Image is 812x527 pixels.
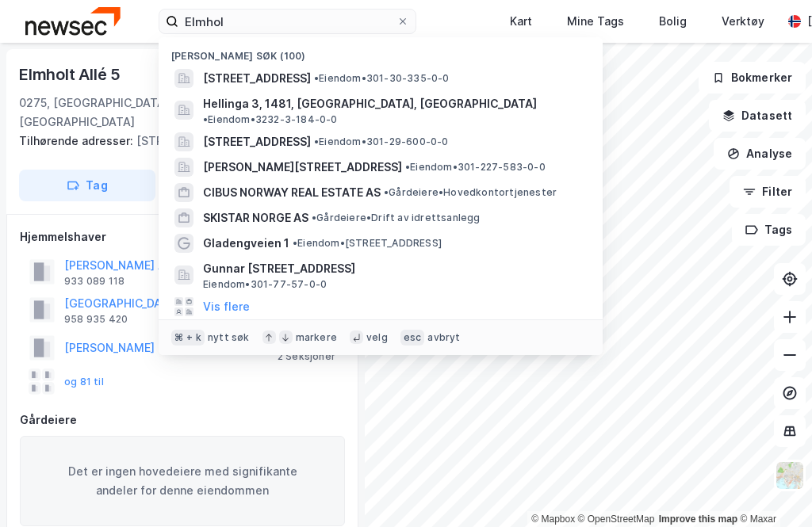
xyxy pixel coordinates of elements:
span: Gårdeiere • Drift av idrettsanlegg [312,212,481,224]
div: 933 089 118 [64,275,124,288]
div: Gårdeiere [20,411,345,430]
a: Improve this map [659,514,737,525]
div: Bolig [659,12,687,31]
span: • [203,113,208,125]
div: Verktøy [722,12,764,31]
div: 0275, [GEOGRAPHIC_DATA], [GEOGRAPHIC_DATA] [19,94,222,132]
div: ⌘ + k [171,330,205,346]
span: • [314,72,319,84]
div: 958 935 420 [64,313,128,326]
span: Eiendom • 301-29-600-0-0 [314,136,449,148]
span: Gårdeiere • Hovedkontortjenester [384,186,557,199]
span: Tilhørende adresser: [19,134,136,147]
span: Eiendom • 301-227-583-0-0 [405,161,546,174]
span: Eiendom • [STREET_ADDRESS] [293,237,442,250]
img: newsec-logo.f6e21ccffca1b3a03d2d.png [25,7,121,35]
span: • [312,212,316,223]
span: • [405,161,410,173]
div: Hjemmelshaver [20,227,345,246]
span: Hellinga 3, 1481, [GEOGRAPHIC_DATA], [GEOGRAPHIC_DATA] [203,94,537,113]
button: Tag [19,170,155,201]
span: SKISTAR NORGE AS [203,208,308,227]
button: Bokmerker [699,62,806,94]
span: • [314,136,319,147]
a: Mapbox [531,514,575,525]
div: [STREET_ADDRESS] [19,132,333,151]
div: Kart [510,12,532,31]
div: Elmholt Allé 5 [19,62,124,87]
span: • [384,186,389,198]
button: Datasett [709,100,806,132]
div: esc [400,330,425,346]
div: Kontrollprogram for chat [733,451,812,527]
iframe: Chat Widget [733,451,812,527]
div: markere [296,331,337,344]
div: velg [366,331,388,344]
a: OpenStreetMap [578,514,655,525]
input: Søk på adresse, matrikkel, gårdeiere, leietakere eller personer [178,10,396,33]
span: [PERSON_NAME][STREET_ADDRESS] [203,158,402,177]
button: Tags [732,214,806,246]
span: Gunnar [STREET_ADDRESS] [203,259,584,278]
span: [STREET_ADDRESS] [203,69,311,88]
span: Gladengveien 1 [203,234,289,253]
button: Analyse [714,138,806,170]
span: CIBUS NORWAY REAL ESTATE AS [203,183,381,202]
span: • [293,237,297,249]
span: Eiendom • 301-77-57-0-0 [203,278,327,291]
div: nytt søk [208,331,250,344]
div: avbryt [427,331,460,344]
div: 2 Seksjoner [278,350,335,363]
div: Det er ingen hovedeiere med signifikante andeler for denne eiendommen [20,436,345,526]
span: Eiendom • 301-30-335-0-0 [314,72,450,85]
button: Vis flere [203,297,250,316]
button: Filter [730,176,806,208]
div: Mine Tags [567,12,624,31]
div: [PERSON_NAME] søk (100) [159,37,603,66]
span: [STREET_ADDRESS] [203,132,311,151]
span: Eiendom • 3232-3-184-0-0 [203,113,338,126]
